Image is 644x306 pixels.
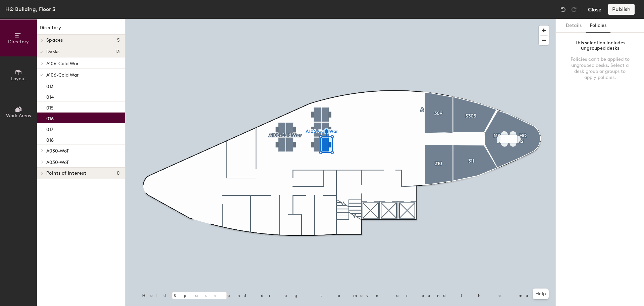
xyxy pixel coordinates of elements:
span: Directory [8,39,29,45]
div: Policies can't be applied to ungrouped desks. Select a desk group or groups to apply policies. [569,56,631,81]
img: Undo [560,6,567,13]
span: Points of interest [46,171,86,176]
div: HQ Building, Floor 3 [5,5,55,13]
span: A030-WoT [46,160,69,165]
button: Help [533,289,549,299]
span: Layout [11,76,26,82]
span: A106-Cold War [46,61,78,67]
img: Redo [571,6,577,13]
p: 014 [46,92,54,100]
h1: Directory [37,24,125,35]
span: Desks [46,49,59,54]
p: 013 [46,82,54,89]
span: 5 [117,38,120,43]
button: Details [562,19,586,33]
span: 13 [115,49,120,54]
button: Policies [586,19,610,33]
span: Spaces [46,38,63,43]
p: 015 [46,103,54,111]
button: Close [588,4,601,15]
span: A106-Cold War [46,72,78,78]
p: 017 [46,125,53,132]
div: This selection includes ungrouped desks [569,40,631,51]
p: 016 [46,114,54,122]
p: 018 [46,135,54,143]
span: Work Areas [6,113,31,119]
span: 0 [117,171,120,176]
span: A030-WoT [46,148,69,154]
